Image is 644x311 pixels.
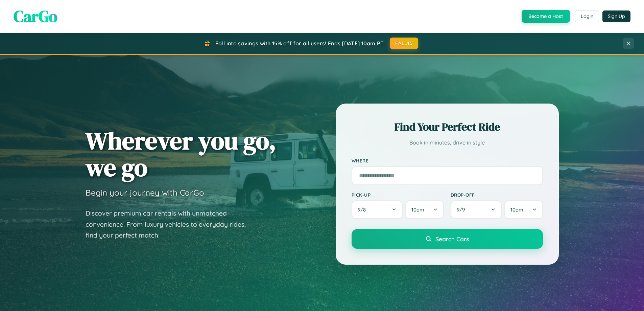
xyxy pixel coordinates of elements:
[451,192,543,198] label: Drop-off
[504,200,543,219] button: 10am
[602,10,630,22] button: Sign Up
[575,10,599,22] button: Login
[352,192,444,198] label: Pick-up
[390,38,418,49] button: FALL15
[435,235,469,243] span: Search Cars
[510,206,523,213] span: 10am
[352,158,543,163] label: Where
[86,127,276,181] h1: Wherever you go, we go
[215,40,385,47] span: Fall into savings with 15% off for all users! Ends [DATE] 10am PT.
[522,10,570,23] button: Become a Host
[86,208,255,241] p: Discover premium car rentals with unmatched convenience. From luxury vehicles to everyday rides, ...
[352,229,543,249] button: Search Cars
[352,138,543,148] p: Book in minutes, drive in style
[86,187,204,198] h3: Begin your journey with CarGo
[14,5,57,27] span: CarGo
[352,119,543,134] h2: Find Your Perfect Ride
[411,206,424,213] span: 10am
[457,206,468,213] span: 9 / 9
[352,200,403,219] button: 9/8
[405,200,444,219] button: 10am
[358,206,369,213] span: 9 / 8
[451,200,502,219] button: 9/9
